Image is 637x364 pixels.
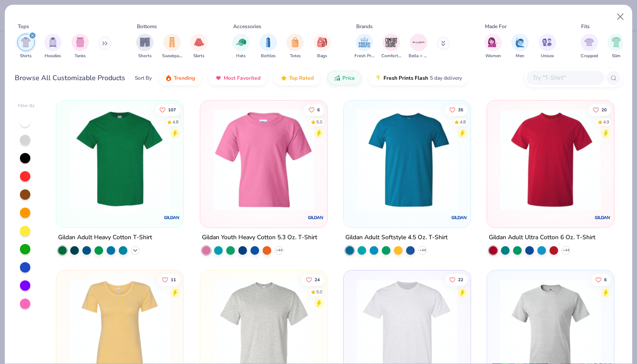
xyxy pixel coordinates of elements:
[314,278,319,282] span: 24
[174,75,195,81] span: Trending
[162,53,182,59] span: Sweatpants
[430,73,462,83] span: 5 day delivery
[385,36,398,49] img: Comfort Colors Image
[280,75,287,81] img: TopRated.gif
[304,104,324,116] button: Like
[381,34,401,59] div: filter for Comfort Colors
[316,289,322,296] div: 5.0
[71,34,89,59] div: filter for Tanks
[136,34,153,59] div: filter for Shorts
[208,71,267,85] button: Most Favorited
[515,37,525,47] img: Men Image
[327,71,361,85] button: Price
[165,75,172,81] img: trending.gif
[71,34,89,59] button: filter button
[358,36,371,49] img: Fresh Prints Image
[167,37,177,47] img: Sweatpants Image
[612,53,621,59] span: Slim
[155,104,180,116] button: Like
[18,23,29,30] div: Tops
[584,37,594,47] img: Cropped Image
[352,109,462,210] img: 6e5b4623-b2d7-47aa-a31d-c127d7126a18
[307,209,325,226] img: Gildan logo
[608,34,625,59] button: filter button
[451,209,468,226] img: Gildan logo
[516,53,524,59] span: Men
[496,109,605,210] img: 3c1a081b-6ca8-4a00-a3b6-7ee979c43c2b
[581,34,598,59] div: filter for Cropped
[511,34,529,59] button: filter button
[409,53,429,59] span: Bella + Canvas
[612,9,629,25] button: Close
[232,34,250,59] div: filter for Hats
[484,34,502,59] div: filter for Women
[286,34,304,59] button: filter button
[381,34,401,59] button: filter button
[412,36,425,49] img: Bella + Canvas Image
[489,232,595,243] div: Gildan Adult Ultra Cotton 6 Oz. T-Shirt
[581,34,598,59] button: filter button
[286,34,304,59] div: filter for Totes
[485,23,507,30] div: Made For
[232,34,250,59] button: filter button
[276,248,282,253] span: + 44
[563,248,569,253] span: + 44
[261,53,276,59] span: Bottles
[260,34,277,59] div: filter for Bottles
[135,74,152,82] div: Sort By
[290,37,300,47] img: Totes Image
[316,119,322,125] div: 5.0
[539,34,556,59] button: filter button
[136,34,153,59] button: filter button
[18,103,35,109] div: Filter By
[159,71,201,85] button: Trending
[354,34,374,59] button: filter button
[608,34,625,59] div: filter for Slim
[368,71,468,85] button: Fresh Prints Flash5 day delivery
[445,274,468,286] button: Like
[209,109,318,210] img: db3463ef-4353-4609-ada1-7539d9cdc7e6
[485,53,501,59] span: Women
[289,75,314,81] span: Top Rated
[381,53,401,59] span: Comfort Colors
[458,107,463,112] span: 35
[45,53,61,59] span: Hoodies
[317,37,327,47] img: Bags Image
[542,37,552,47] img: Unisex Image
[375,75,382,81] img: flash.gif
[588,104,611,116] button: Like
[65,109,175,210] img: db319196-8705-402d-8b46-62aaa07ed94f
[317,107,319,112] span: 6
[484,34,502,59] button: filter button
[611,37,621,47] img: Slim Image
[48,37,58,47] img: Hoodies Image
[419,248,426,253] span: + 44
[58,232,152,243] div: Gildan Adult Heavy Cotton T-Shirt
[541,53,554,59] span: Unisex
[233,23,261,30] div: Accessories
[15,73,125,83] div: Browse All Customizable Products
[171,278,176,282] span: 11
[460,119,466,125] div: 4.8
[44,34,62,59] div: filter for Hoodies
[601,107,607,112] span: 20
[215,75,222,81] img: most_fav.gif
[168,107,176,112] span: 107
[236,53,246,59] span: Hats
[539,34,556,59] div: filter for Unisex
[314,34,331,59] div: filter for Bags
[224,75,260,81] span: Most Favorited
[581,23,590,30] div: Fits
[290,53,301,59] span: Totes
[511,34,529,59] div: filter for Men
[194,37,204,47] img: Skirts Image
[162,34,182,59] div: filter for Sweatpants
[137,23,157,30] div: Bottoms
[301,274,324,286] button: Like
[409,34,429,59] div: filter for Bella + Canvas
[445,104,468,116] button: Like
[342,75,355,81] span: Price
[44,34,62,59] button: filter button
[236,37,246,47] img: Hats Image
[20,53,32,59] span: Shirts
